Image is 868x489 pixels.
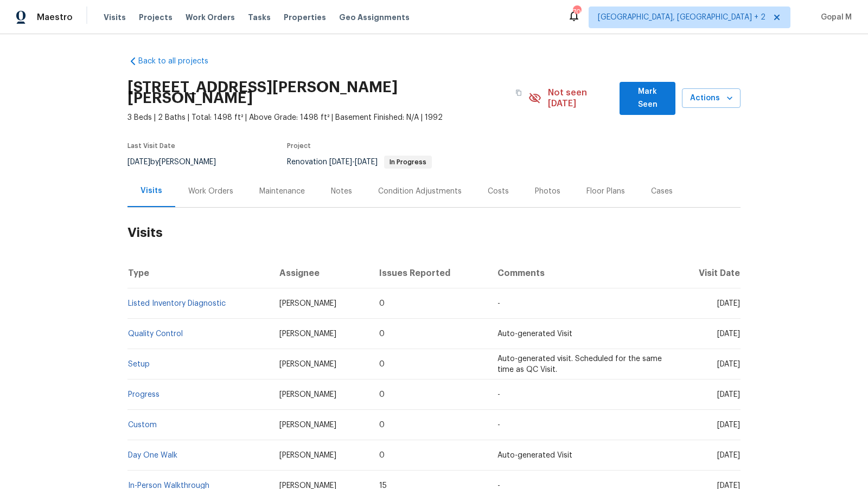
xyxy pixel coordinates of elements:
[128,330,183,338] a: Quality Control
[682,88,741,108] button: Actions
[259,186,305,197] div: Maintenance
[279,361,336,368] span: [PERSON_NAME]
[497,391,500,398] span: -
[127,143,175,149] span: Last Visit Date
[379,330,385,338] span: 0
[127,208,741,258] h2: Visits
[717,421,740,429] span: [DATE]
[128,421,157,429] a: Custom
[651,186,673,197] div: Cases
[331,186,352,197] div: Notes
[628,85,667,112] span: Mark Seen
[139,12,173,23] span: Projects
[598,12,765,23] span: [GEOGRAPHIC_DATA], [GEOGRAPHIC_DATA] + 2
[279,300,336,307] span: [PERSON_NAME]
[379,391,385,398] span: 0
[488,186,509,197] div: Costs
[271,258,371,288] th: Assignee
[509,83,528,102] button: Copy Address
[717,452,740,459] span: [DATE]
[128,391,159,398] a: Progress
[489,258,673,288] th: Comments
[37,12,73,23] span: Maestro
[127,82,509,104] h2: [STREET_ADDRESS][PERSON_NAME][PERSON_NAME]
[127,56,232,67] a: Back to all projects
[279,421,336,429] span: [PERSON_NAME]
[497,421,500,429] span: -
[497,355,662,374] span: Auto-generated visit. Scheduled for the same time as QC Visit.
[379,452,385,459] span: 0
[691,92,732,105] span: Actions
[620,82,675,115] button: Mark Seen
[329,158,352,166] span: [DATE]
[717,330,740,338] span: [DATE]
[127,112,528,123] span: 3 Beds | 2 Baths | Total: 1498 ft² | Above Grade: 1498 ft² | Basement Finished: N/A | 1992
[279,391,336,398] span: [PERSON_NAME]
[385,159,431,165] span: In Progress
[128,361,150,368] a: Setup
[188,186,233,197] div: Work Orders
[497,300,500,307] span: -
[128,300,226,307] a: Listed Inventory Diagnostic
[573,7,580,17] div: 70
[378,186,462,197] div: Condition Adjustments
[379,300,385,307] span: 0
[287,158,432,166] span: Renovation
[287,143,311,149] span: Project
[104,12,126,23] span: Visits
[673,258,741,288] th: Visit Date
[355,158,378,166] span: [DATE]
[329,158,378,166] span: -
[535,186,560,197] div: Photos
[816,12,852,23] span: Gopal M
[339,12,410,23] span: Geo Assignments
[371,258,489,288] th: Issues Reported
[141,185,162,196] div: Visits
[127,156,229,169] div: by [PERSON_NAME]
[717,361,740,368] span: [DATE]
[497,330,572,338] span: Auto-generated Visit
[186,12,235,23] span: Work Orders
[127,258,271,288] th: Type
[497,452,572,459] span: Auto-generated Visit
[379,421,385,429] span: 0
[717,300,740,307] span: [DATE]
[279,330,336,338] span: [PERSON_NAME]
[284,12,326,23] span: Properties
[128,452,177,459] a: Day One Walk
[127,158,150,166] span: [DATE]
[548,87,614,109] span: Not seen [DATE]
[279,452,336,459] span: [PERSON_NAME]
[379,361,385,368] span: 0
[248,14,271,21] span: Tasks
[586,186,625,197] div: Floor Plans
[717,391,740,398] span: [DATE]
